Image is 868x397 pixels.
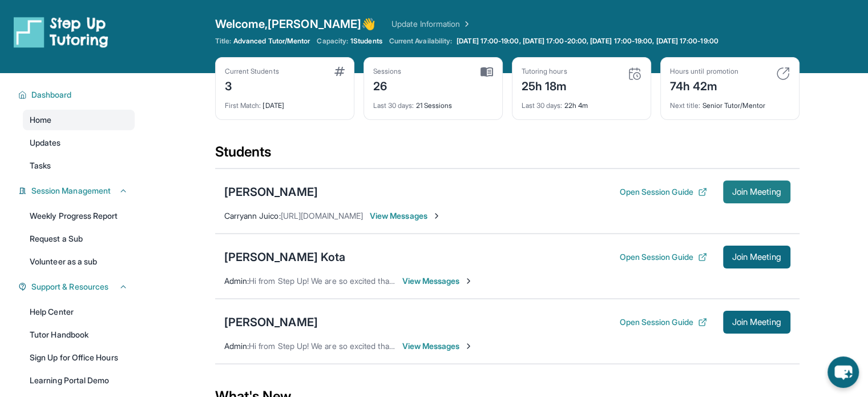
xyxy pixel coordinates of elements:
div: 26 [373,76,402,94]
span: [DATE] 17:00-19:00, [DATE] 17:00-20:00, [DATE] 17:00-19:00, [DATE] 17:00-19:00 [457,37,718,46]
span: Welcome, [PERSON_NAME] 👋 [215,16,376,32]
div: [DATE] [225,94,345,110]
img: Chevron-Right [464,342,473,351]
div: [PERSON_NAME] Kota [224,249,346,265]
a: Update Information [391,18,471,30]
div: 25h 18m [522,76,567,94]
button: Join Meeting [723,246,790,268]
a: Weekly Progress Report [23,206,135,226]
a: Help Center [23,302,135,322]
span: Admin : [224,276,249,286]
span: Support & Resources [31,281,108,292]
div: 74h 42m [670,76,738,94]
a: Request a Sub [23,228,135,249]
div: Students [215,143,800,168]
div: 3 [225,76,279,94]
button: Dashboard [27,89,128,101]
span: Advanced Tutor/Mentor [233,37,310,46]
img: Chevron-Right [432,211,441,220]
a: Sign Up for Office Hours [23,347,135,368]
div: Sessions [373,67,402,76]
a: Learning Portal Demo [23,370,135,391]
img: logo [14,16,108,48]
img: card [776,67,790,81]
div: [PERSON_NAME] [224,314,318,330]
span: View Messages [370,210,441,222]
span: Title: [215,37,231,46]
div: Hours until promotion [670,67,738,76]
button: Support & Resources [27,281,128,292]
span: Last 30 days : [373,101,414,110]
div: Current Students [225,67,279,76]
span: View Messages [402,340,474,352]
span: Current Availability: [389,37,452,46]
span: Updates [30,137,61,149]
span: Carryann Juico : [224,211,281,220]
div: Tutoring hours [522,67,567,76]
span: 1 Students [350,37,382,46]
a: Home [23,110,135,130]
span: Join Meeting [732,189,781,195]
a: Volunteer as a sub [23,251,135,272]
span: Home [30,114,51,126]
button: Open Session Guide [619,251,706,263]
span: Last 30 days : [522,101,563,110]
button: Session Management [27,185,128,197]
a: Updates [23,133,135,153]
img: card [334,67,345,76]
img: card [628,67,641,81]
span: Next title : [670,101,701,110]
a: Tasks [23,155,135,176]
span: First Match : [225,101,261,110]
div: [PERSON_NAME] [224,184,318,200]
span: Join Meeting [732,319,781,326]
span: Dashboard [31,89,72,101]
button: Join Meeting [723,181,790,203]
div: 22h 4m [522,94,641,110]
div: 21 Sessions [373,94,493,110]
span: Join Meeting [732,254,781,260]
a: [DATE] 17:00-19:00, [DATE] 17:00-20:00, [DATE] 17:00-19:00, [DATE] 17:00-19:00 [454,37,720,46]
span: Session Management [31,185,111,197]
div: Senior Tutor/Mentor [670,94,790,110]
button: Open Session Guide [619,316,706,328]
button: chat-button [827,356,859,388]
img: Chevron-Right [464,276,473,286]
span: Admin : [224,341,249,351]
button: Open Session Guide [619,186,706,198]
img: card [481,67,493,77]
a: Tutor Handbook [23,324,135,345]
span: Tasks [30,160,51,171]
span: Capacity: [317,37,348,46]
span: View Messages [402,275,474,287]
img: Chevron Right [460,18,471,30]
button: Join Meeting [723,311,790,334]
span: [URL][DOMAIN_NAME] [281,211,363,220]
